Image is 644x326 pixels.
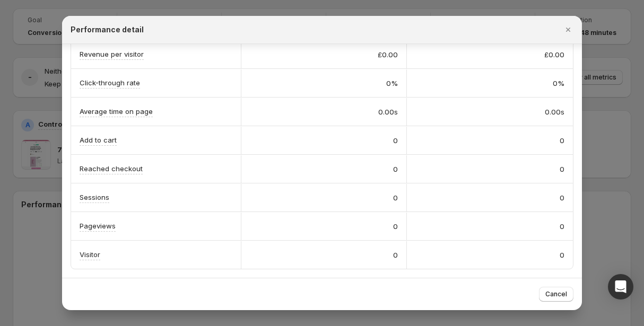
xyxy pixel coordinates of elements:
[553,78,564,89] span: 0%
[545,107,564,117] span: 0.00s
[80,77,140,88] p: Click-through rate
[393,221,398,232] span: 0
[560,164,564,174] span: 0
[608,274,633,299] div: Open Intercom Messenger
[80,163,143,174] p: Reached checkout
[378,107,398,117] span: 0.00s
[80,49,144,59] p: Revenue per visitor
[539,287,573,302] button: Cancel
[393,164,398,174] span: 0
[393,192,398,203] span: 0
[560,221,564,232] span: 0
[80,249,100,260] p: Visitor
[544,49,564,60] span: £0.00
[545,290,567,298] span: Cancel
[561,22,576,37] button: Close
[560,135,564,146] span: 0
[80,106,153,117] p: Average time on page
[393,250,398,260] span: 0
[80,192,109,202] p: Sessions
[80,135,117,145] p: Add to cart
[80,221,116,231] p: Pageviews
[386,78,398,89] span: 0%
[71,24,144,35] h2: Performance detail
[560,192,564,203] span: 0
[393,135,398,146] span: 0
[378,49,398,60] span: £0.00
[560,250,564,260] span: 0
